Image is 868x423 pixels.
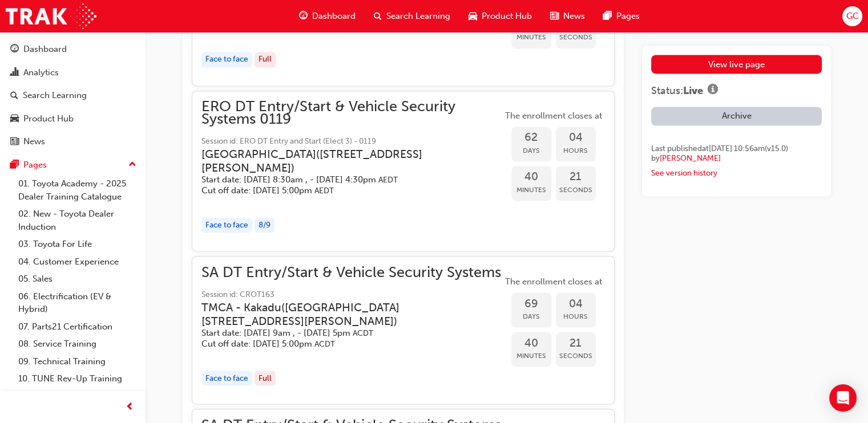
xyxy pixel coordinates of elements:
span: Pages [616,10,640,23]
div: by [651,153,822,164]
button: Pages [5,154,141,176]
a: 07. Parts21 Certification [14,318,141,336]
a: 06. Electrification (EV & Hybrid) [14,288,141,318]
div: Face to face [201,371,252,386]
span: guage-icon [10,44,19,55]
span: Seconds [556,31,596,44]
a: 08. Service Training [14,335,141,353]
span: Minutes [511,184,551,197]
span: news-icon [550,9,559,23]
span: 69 [511,297,551,310]
span: 21 [556,170,596,184]
h3: TMCA - Kakadu ( [GEOGRAPHIC_DATA][STREET_ADDRESS][PERSON_NAME] ) [201,300,484,327]
div: 8 / 9 [255,218,274,233]
div: Full [255,52,276,67]
span: pages-icon [10,160,19,170]
span: guage-icon [299,9,308,23]
span: Australian Eastern Daylight Time AEDT [314,186,334,196]
h5: Start date: [DATE] 8:30am , - [DATE] 4:30pm [201,174,484,185]
span: Hours [556,144,596,157]
a: Analytics [5,62,141,83]
a: 04. Customer Experience [14,253,141,271]
a: 01. Toyota Academy - 2025 Dealer Training Catalogue [14,175,141,205]
span: 04 [556,297,596,310]
a: 10. TUNE Rev-Up Training [14,370,141,388]
div: Status: [651,83,822,97]
span: News [563,10,585,23]
a: 05. Sales [14,270,141,288]
a: 09. Technical Training [14,353,141,371]
a: Dashboard [5,39,141,60]
span: 21 [556,336,596,349]
a: car-iconProduct Hub [459,5,541,28]
span: Minutes [511,31,551,44]
a: guage-iconDashboard [290,5,365,28]
a: [PERSON_NAME] [660,153,721,163]
span: chart-icon [10,68,19,78]
a: Product Hub [5,108,141,129]
span: search-icon [10,91,18,101]
div: Dashboard [23,43,67,56]
button: DashboardAnalyticsSearch LearningProduct HubNews [5,36,141,154]
a: pages-iconPages [594,5,649,28]
div: Face to face [201,52,252,67]
a: All Pages [14,388,141,405]
span: 04 [556,131,596,144]
a: news-iconNews [541,5,594,28]
div: Last published at [DATE] 10:56am (v 15 . 0 ) [651,144,822,154]
div: Open Intercom Messenger [829,384,857,412]
button: Archive [651,107,822,125]
a: View live page [651,55,822,74]
span: GC [846,10,858,23]
a: 02. New - Toyota Dealer Induction [14,205,141,235]
button: Show info [703,83,722,97]
span: Australian Central Daylight Time ACDT [314,339,335,348]
a: See version history [651,168,717,178]
span: Search Learning [386,10,450,23]
div: News [23,135,45,148]
span: Days [511,144,551,157]
span: Session id: ERO DT Entry and Start (Elect 3) - 0119 [201,135,502,148]
span: Session id: CROT163 [201,288,502,301]
h5: Cut off date: [DATE] 5:00pm [201,185,484,196]
span: ERO DT Entry/Start & Vehicle Security Systems 0119 [201,100,502,126]
h5: Start date: [DATE] 9am , - [DATE] 5pm [201,327,484,338]
span: Seconds [556,349,596,362]
div: Full [255,371,276,386]
div: Pages [23,158,47,172]
div: Product Hub [23,112,74,125]
span: news-icon [10,137,19,147]
span: The enrollment closes at [502,275,605,288]
span: Minutes [511,349,551,362]
span: Seconds [556,184,596,197]
h5: Cut off date: [DATE] 5:00pm [201,338,484,349]
button: ERO DT Entry/Start & Vehicle Security Systems 0119Session id: ERO DT Entry and Start (Elect 3) - ... [201,100,605,242]
span: Product Hub [482,10,532,23]
span: 40 [511,170,551,184]
h3: [GEOGRAPHIC_DATA] ( [STREET_ADDRESS][PERSON_NAME] ) [201,148,484,174]
div: Search Learning [23,89,87,102]
a: News [5,131,141,152]
span: Days [511,310,551,323]
span: car-icon [10,114,19,124]
span: 40 [511,336,551,349]
a: search-iconSearch Learning [365,5,459,28]
span: Dashboard [312,10,356,23]
span: SA DT Entry/Start & Vehicle Security Systems [201,266,502,279]
div: Analytics [23,66,59,79]
button: SA DT Entry/Start & Vehicle Security SystemsSession id: CROT163TMCA - Kakadu([GEOGRAPHIC_DATA][ST... [201,266,605,394]
span: 62 [511,131,551,144]
div: Face to face [201,218,252,233]
span: Australian Eastern Daylight Time AEDT [378,175,398,185]
span: The enrollment closes at [502,109,605,123]
a: 03. Toyota For Life [14,235,141,253]
button: GC [842,6,862,26]
img: Trak [6,3,96,29]
span: prev-icon [126,400,134,414]
span: car-icon [469,9,477,23]
span: Australian Central Daylight Time ACDT [353,328,373,337]
span: Live [683,84,703,97]
span: pages-icon [603,9,612,23]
